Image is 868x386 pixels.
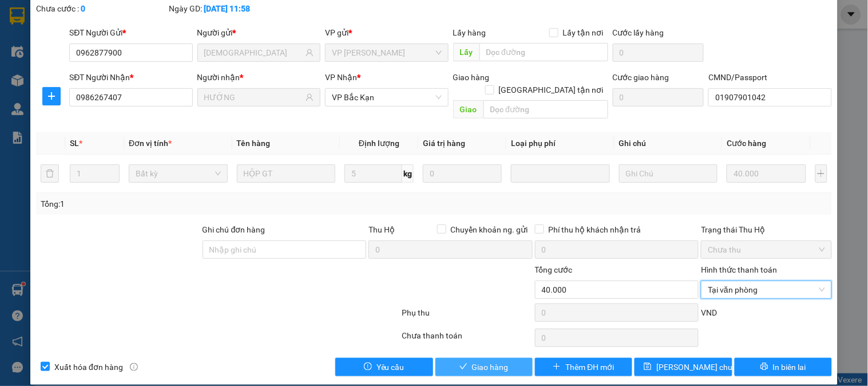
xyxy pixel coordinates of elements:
[760,363,768,372] span: printer
[335,358,433,376] button: exclamation-circleYêu cầu
[735,358,832,376] button: printerIn biên lai
[43,92,60,101] span: plus
[535,358,632,376] button: plusThêm ĐH mới
[41,198,336,210] div: Tổng: 1
[136,165,221,182] span: Bất kỳ
[656,361,765,373] span: [PERSON_NAME] chuyển hoàn
[453,73,490,82] span: Giao hàng
[423,139,465,148] span: Giá trị hàng
[36,2,167,15] div: Chưa cước :
[129,139,172,148] span: Đơn vị tính
[446,223,533,236] span: Chuyển khoản ng. gửi
[453,28,486,37] span: Lấy hàng
[14,78,137,97] b: GỬI : VP Bắc Kạn
[701,223,831,236] div: Trạng thái Thu Hộ
[613,88,704,107] input: Cước giao hàng
[553,363,561,372] span: plus
[558,26,608,39] span: Lấy tận nơi
[69,71,192,84] div: SĐT Người Nhận
[14,14,100,72] img: logo.jpg
[401,306,533,326] div: Phụ thu
[544,223,646,236] span: Phí thu hộ khách nhận trả
[169,2,300,15] div: Ngày GD:
[237,164,336,183] input: VD: Bàn, Ghế
[204,4,251,13] b: [DATE] 11:58
[472,361,509,373] span: Giao hàng
[41,164,59,183] button: delete
[203,241,367,259] input: Ghi chú đơn hàng
[306,49,314,57] span: user
[701,308,717,317] span: VND
[306,93,314,101] span: user
[70,139,79,148] span: SL
[130,363,138,371] span: info-circle
[332,44,441,61] span: VP Hoàng Văn Thụ
[727,139,766,148] span: Cước hàng
[815,164,827,183] button: plus
[42,87,61,105] button: plus
[107,28,478,42] li: 271 - [PERSON_NAME] - [GEOGRAPHIC_DATA] - [GEOGRAPHIC_DATA]
[332,89,441,106] span: VP Bắc Kạn
[81,4,85,13] b: 0
[423,164,502,183] input: 0
[613,73,669,82] label: Cước giao hàng
[708,281,825,298] span: Tại văn phòng
[708,241,825,258] span: Chưa thu
[619,164,718,183] input: Ghi Chú
[204,46,303,59] input: Tên người gửi
[494,84,608,96] span: [GEOGRAPHIC_DATA] tận nơi
[479,43,608,61] input: Dọc đường
[203,225,265,234] label: Ghi chú đơn hàng
[204,91,303,104] input: Tên người nhận
[615,132,723,155] th: Ghi chú
[368,225,395,234] span: Thu Hộ
[237,139,271,148] span: Tên hàng
[197,26,320,39] div: Người gửi
[402,164,414,183] span: kg
[325,26,448,39] div: VP gửi
[401,329,533,349] div: Chưa thanh toán
[727,164,806,183] input: 0
[376,361,405,373] span: Yêu cầu
[644,363,652,372] span: save
[701,265,777,274] label: Hình thức thanh toán
[613,44,704,62] input: Cước lấy hàng
[483,100,608,119] input: Dọc đường
[359,139,399,148] span: Định lượng
[364,363,372,372] span: exclamation-circle
[635,358,732,376] button: save[PERSON_NAME] chuyển hoàn
[453,43,479,61] span: Lấy
[613,28,664,37] label: Cước lấy hàng
[535,265,573,274] span: Tổng cước
[435,358,533,376] button: checkGiao hàng
[773,361,806,373] span: In biên lai
[197,71,320,84] div: Người nhận
[459,363,467,372] span: check
[506,132,615,155] th: Loại phụ phí
[453,100,483,119] span: Giao
[50,361,128,373] span: Xuất hóa đơn hàng
[565,361,614,373] span: Thêm ĐH mới
[708,71,831,84] div: CMND/Passport
[325,73,357,82] span: VP Nhận
[69,26,192,39] div: SĐT Người Gửi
